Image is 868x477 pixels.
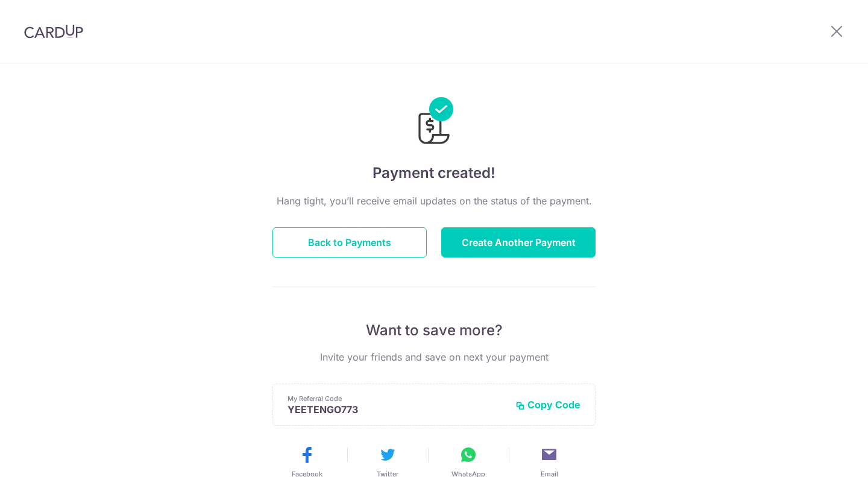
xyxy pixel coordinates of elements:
img: CardUp [24,24,83,39]
p: Invite your friends and save on next your payment [272,350,596,364]
p: Hang tight, you’ll receive email updates on the status of the payment. [272,194,596,208]
button: Copy Code [515,399,580,411]
p: YEETENGO773 [288,403,506,415]
p: My Referral Code [288,394,506,403]
img: Payments [415,97,453,148]
button: Create Another Payment [441,227,596,257]
button: Back to Payments [272,227,427,257]
h4: Payment created! [272,162,596,184]
p: Want to save more? [272,321,596,340]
